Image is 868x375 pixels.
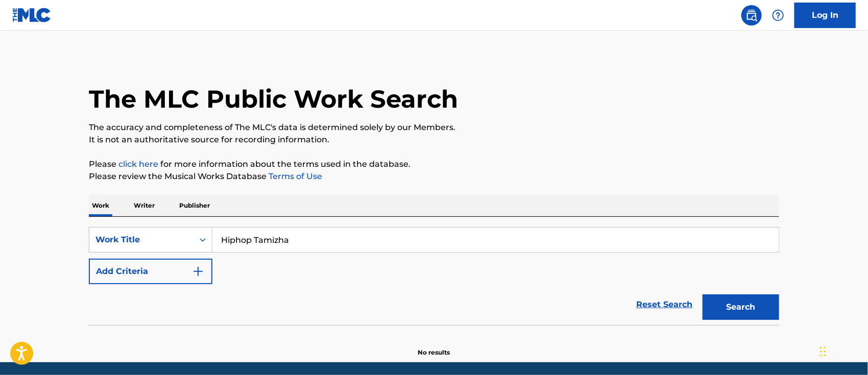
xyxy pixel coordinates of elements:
[631,293,697,316] a: Reset Search
[794,3,856,28] a: Log In
[768,5,788,26] div: Help
[89,259,212,284] button: Add Criteria
[89,158,779,170] p: Please for more information about the terms used in the database.
[418,336,450,357] p: No results
[12,8,52,22] img: MLC Logo
[89,170,779,183] p: Please review the Musical Works Database
[89,134,779,146] p: It is not an authoritative source for recording information.
[131,195,158,216] p: Writer
[95,234,187,246] div: Work Title
[176,195,213,216] p: Publisher
[89,195,112,216] p: Work
[817,326,868,375] iframe: Chat Widget
[703,294,779,320] button: Search
[89,227,779,325] form: Search Form
[89,84,458,114] h1: The MLC Public Work Search
[820,336,826,367] div: Drag
[745,9,758,21] img: search
[267,171,322,181] a: Terms of Use
[118,159,158,169] a: click here
[89,121,779,134] p: The accuracy and completeness of The MLC's data is determined solely by our Members.
[772,9,784,21] img: help
[192,265,204,278] img: 9d2ae6d4665cec9f34b9.svg
[741,5,762,26] a: Public Search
